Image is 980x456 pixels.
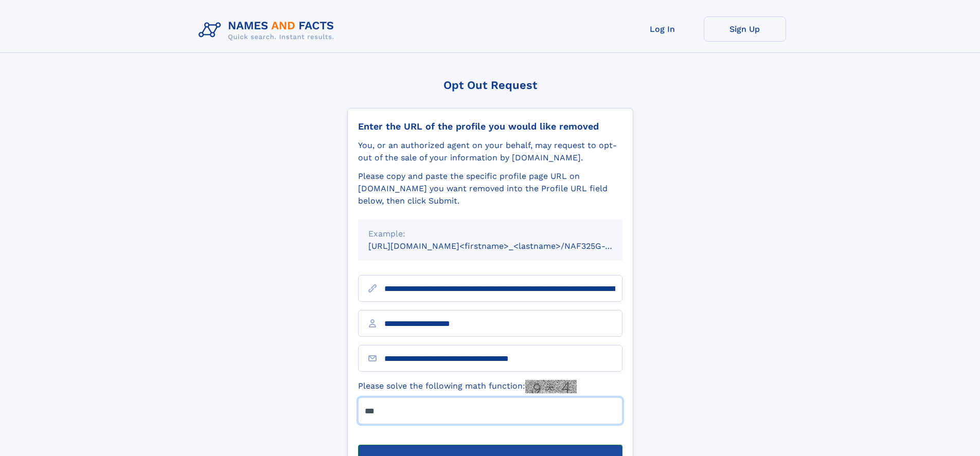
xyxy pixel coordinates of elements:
[347,79,633,92] div: Opt Out Request
[194,16,343,44] img: Logo Names and Facts
[704,16,786,42] a: Sign Up
[368,228,612,240] div: Example:
[358,139,622,164] div: You, or an authorized agent on your behalf, may request to opt-out of the sale of your informatio...
[621,16,704,42] a: Log In
[358,121,622,132] div: Enter the URL of the profile you would like removed
[368,241,642,251] small: [URL][DOMAIN_NAME]<firstname>_<lastname>/NAF325G-xxxxxxxx
[358,380,577,393] label: Please solve the following math function:
[358,170,622,207] div: Please copy and paste the specific profile page URL on [DOMAIN_NAME] you want removed into the Pr...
